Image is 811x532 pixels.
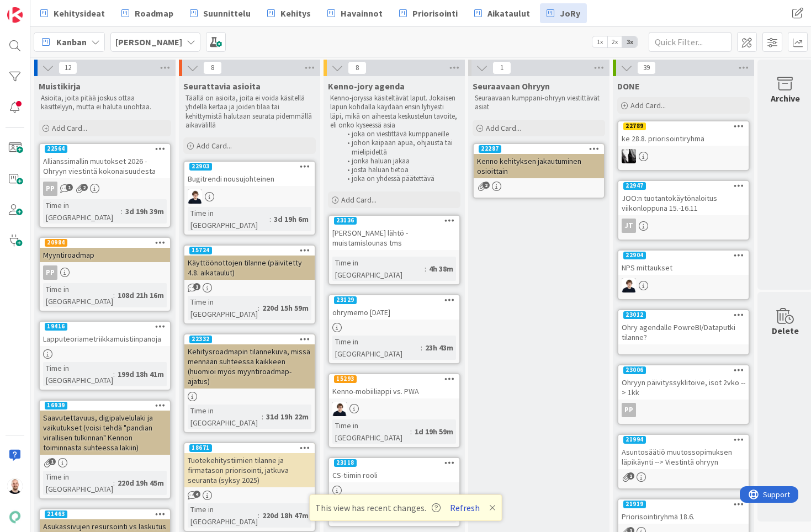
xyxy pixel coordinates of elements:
div: 22903 [184,162,315,172]
div: 23118 [334,459,357,467]
div: 15293 [329,374,459,384]
div: 23136[PERSON_NAME] lähtö - muistamislounas tms [329,216,459,250]
a: Priorisointi [393,3,464,23]
div: 23006Ohryyn päivityssyklitoive, isot 2vko --> 1kk [618,365,749,400]
div: 22789ke 28.8. priorisointiryhmä [618,121,749,146]
div: JOO:n tuotantokäytönaloitus viikonloppuna 15.-16.11 [618,191,749,215]
span: DONE [617,81,640,92]
div: PP [43,265,57,280]
div: Time in [GEOGRAPHIC_DATA] [43,199,121,224]
a: JoRy [540,3,587,23]
div: NPS mittaukset [618,260,749,275]
img: MT [622,278,636,292]
div: [PERSON_NAME] lähtö - muistamislounas tms [329,226,459,250]
span: : [113,477,115,489]
div: 22903Bugitrendi nousujohteinen [184,162,315,186]
span: : [410,425,412,438]
b: [PERSON_NAME] [115,36,182,47]
div: Allianssimallin muutokset 2026 - Ohryyn viestintä kokonaisuudesta [40,154,170,178]
div: 23129 [334,296,357,304]
img: TM [7,478,23,494]
span: Muistikirja [39,81,81,92]
a: 22564Allianssimallin muutokset 2026 - Ohryyn viestintä kokonaisuudestaPPTime in [GEOGRAPHIC_DATA]... [39,143,171,228]
div: 23012 [623,311,646,319]
div: ohrymemo [DATE] [329,305,459,320]
span: Kenno-jory agenda [328,81,405,92]
div: PP [40,265,170,280]
img: MT [332,402,347,416]
a: 15293Kenno-mobiiliappi vs. PWAMTTime in [GEOGRAPHIC_DATA]:1d 19h 59m [328,373,460,448]
a: 22903Bugitrendi nousujohteinenMTTime in [GEOGRAPHIC_DATA]:3d 19h 6m [183,161,316,236]
span: This view has recent changes. [315,501,441,514]
a: 16939Saavutettavuus, digipalvelulaki ja vaikutukset (voisi tehdä "pandian virallisen tulkinnan" K... [39,400,171,499]
div: Time in [GEOGRAPHIC_DATA] [188,296,258,320]
li: josta haluan tietoa [341,166,459,174]
div: Delete [772,324,799,337]
a: 23136[PERSON_NAME] lähtö - muistamislounas tmsTime in [GEOGRAPHIC_DATA]:4h 38m [328,215,460,285]
div: 22332 [189,336,212,343]
a: Suunnittelu [183,3,257,23]
li: johon kaipaan apua, ohjausta tai mielipidettä [341,139,459,157]
img: avatar [7,509,23,525]
div: KV [618,149,749,163]
div: 22287Kenno kehityksen jakautuminen osioittain [474,144,604,178]
span: Add Card... [341,195,377,205]
img: MT [188,189,202,204]
div: 21994 [623,436,646,444]
div: PP [618,403,749,417]
div: 18671 [189,444,212,452]
span: Aikataulut [487,7,530,20]
div: 21919 [618,499,749,509]
li: joka on viestittävä kumppaneille [341,130,459,139]
a: Kehitysideat [34,3,112,23]
div: 20984Myyntiroadmap [40,238,170,262]
div: Tuotekehitystiimien tilanne ja firmatason priorisointi, jatkuva seuranta (syksy 2025) [184,453,315,487]
div: Ohry agendalle PowreBI/Dataputki tilanne? [618,320,749,344]
div: 3d 19h 39m [123,205,167,217]
span: Support [23,2,50,15]
a: 23129ohrymemo [DATE]Time in [GEOGRAPHIC_DATA]:23h 43m [328,294,460,364]
a: 22332Kehitysroadmapin tilannekuva, missä mennään suhteessa kaikkeen (huomioi myös myyntiroadmap-a... [183,333,316,433]
a: 23006Ohryyn päivityssyklitoive, isot 2vko --> 1kkPP [617,364,750,425]
div: 4h 38m [426,263,456,275]
span: Seurattavia asioita [183,81,261,92]
div: 23129ohrymemo [DATE] [329,295,459,320]
div: 220d 18h 47m [259,509,311,522]
div: 23129 [329,295,459,305]
div: 15293 [334,375,357,383]
img: KV [622,149,636,163]
div: 22947 [623,182,646,190]
span: 3x [622,36,637,47]
span: : [113,289,115,301]
div: 23012 [618,310,749,320]
a: Roadmap [115,3,180,23]
a: 21994Asuntosäätiö muutossopimuksen läpikäynti --> Viestintä ohryyn [617,434,750,490]
div: 20984 [45,239,67,247]
span: : [258,509,259,522]
div: 20984 [40,238,170,248]
div: 16939Saavutettavuus, digipalvelulaki ja vaikutukset (voisi tehdä "pandian virallisen tulkinnan" K... [40,401,170,455]
span: Havainnot [341,7,383,20]
div: 199d 18h 41m [115,368,167,380]
div: Asuntosäätiö muutossopimuksen läpikäynti --> Viestintä ohryyn [618,445,749,469]
div: 23136 [334,217,357,225]
a: Havainnot [321,3,389,23]
div: Time in [GEOGRAPHIC_DATA] [188,503,258,528]
div: 21919Priorisointiryhmä 18.6. [618,499,749,524]
span: JoRy [560,7,580,20]
a: 22287Kenno kehityksen jakautuminen osioittain [473,143,605,199]
div: MT [618,278,749,292]
span: 2x [607,36,622,47]
p: Kenno-joryssa käsiteltävät laput. Jokaisen lapun kohdalla käydään ensin lyhyesti läpi, mikä on ai... [330,94,458,130]
div: 19416Lapputeoriametriikkamuistiinpanoja [40,322,170,346]
div: Time in [GEOGRAPHIC_DATA] [332,257,425,281]
div: Time in [GEOGRAPHIC_DATA] [332,419,410,444]
div: PP [622,403,636,417]
span: : [262,411,263,423]
span: Seuraavaan Ohryyn [473,81,550,92]
span: Suunnittelu [203,7,251,20]
div: 21994Asuntosäätiö muutossopimuksen läpikäynti --> Viestintä ohryyn [618,435,749,469]
div: 18671Tuotekehitystiimien tilanne ja firmatason priorisointi, jatkuva seuranta (syksy 2025) [184,443,315,487]
div: 16939 [45,402,67,409]
span: 4 [193,491,200,498]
